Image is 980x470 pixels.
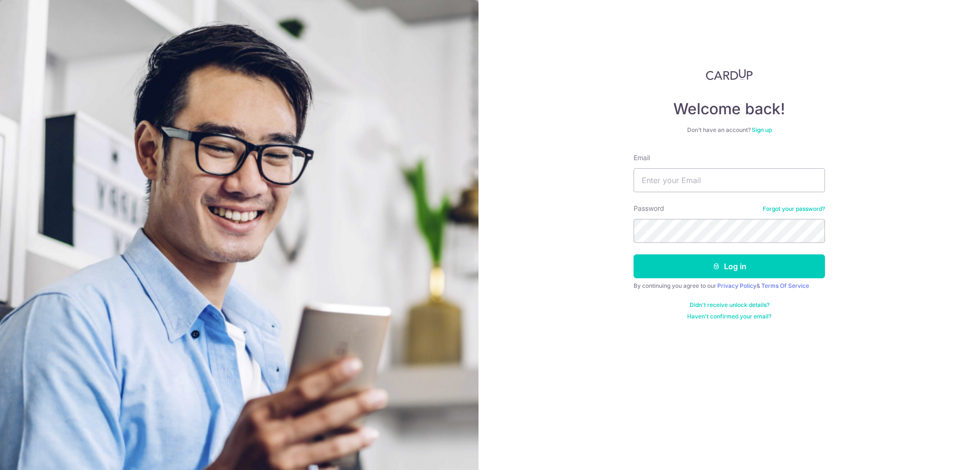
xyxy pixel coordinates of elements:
[690,301,769,309] a: Didn't receive unlock details?
[634,168,825,192] input: Enter your Email
[763,205,825,213] a: Forgot your password?
[752,126,772,133] a: Sign up
[634,204,664,213] label: Password
[634,126,825,134] div: Don’t have an account?
[634,254,825,278] button: Log in
[761,282,809,289] a: Terms Of Service
[634,99,825,119] h4: Welcome back!
[634,153,650,163] label: Email
[634,282,825,290] div: By continuing you agree to our &
[687,313,771,320] a: Haven't confirmed your email?
[706,69,753,80] img: CardUp Logo
[717,282,757,289] a: Privacy Policy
